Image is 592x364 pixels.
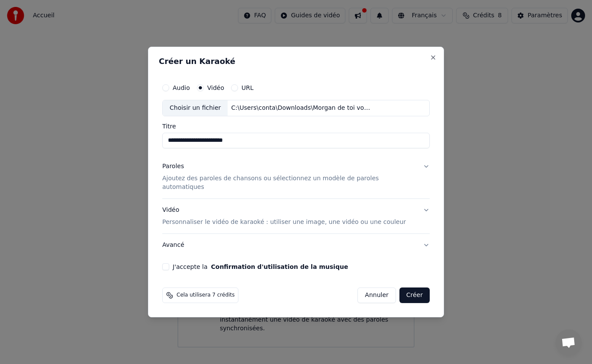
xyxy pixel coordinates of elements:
[357,287,396,303] button: Annuler
[162,174,416,192] p: Ajoutez des paroles de chansons ou sélectionnez un modèle de paroles automatiques
[241,85,254,91] label: URL
[159,57,433,65] h2: Créer un Karaoké
[173,264,348,270] label: J'accepte la
[228,104,375,112] div: C:\Users\conta\Downloads\Morgan de toi voie ANgèle.mp4
[399,287,430,303] button: Créer
[163,100,228,116] div: Choisir un fichier
[162,162,184,171] div: Paroles
[207,85,224,91] label: Vidéo
[162,234,430,256] button: Avancé
[162,155,430,198] button: ParolesAjoutez des paroles de chansons ou sélectionnez un modèle de paroles automatiques
[162,123,430,129] label: Titre
[211,264,348,270] button: J'accepte la
[162,206,406,227] div: Vidéo
[162,199,430,233] button: VidéoPersonnaliser le vidéo de karaoké : utiliser une image, une vidéo ou une couleur
[177,292,235,299] span: Cela utilisera 7 crédits
[173,85,190,91] label: Audio
[162,218,406,227] p: Personnaliser le vidéo de karaoké : utiliser une image, une vidéo ou une couleur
